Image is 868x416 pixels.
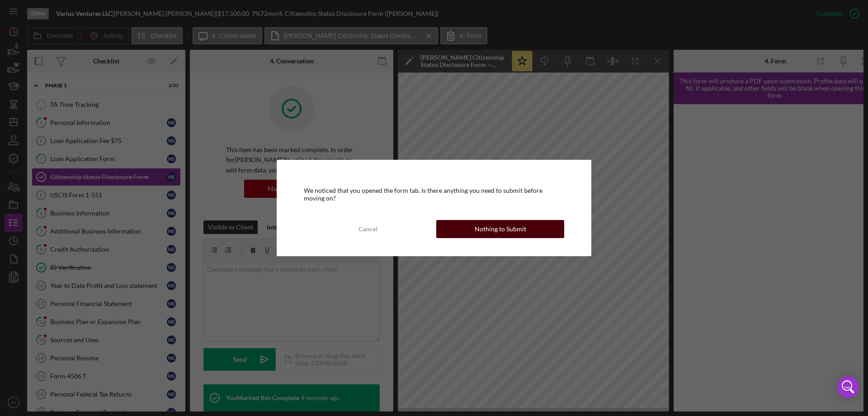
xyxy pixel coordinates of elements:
div: Nothing to Submit [475,220,526,238]
div: Open Intercom Messenger [837,376,859,398]
button: Nothing to Submit [436,220,564,238]
div: Cancel [359,220,377,238]
button: Cancel [304,220,432,238]
div: We noticed that you opened the form tab. Is there anything you need to submit before moving on? [304,187,564,201]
